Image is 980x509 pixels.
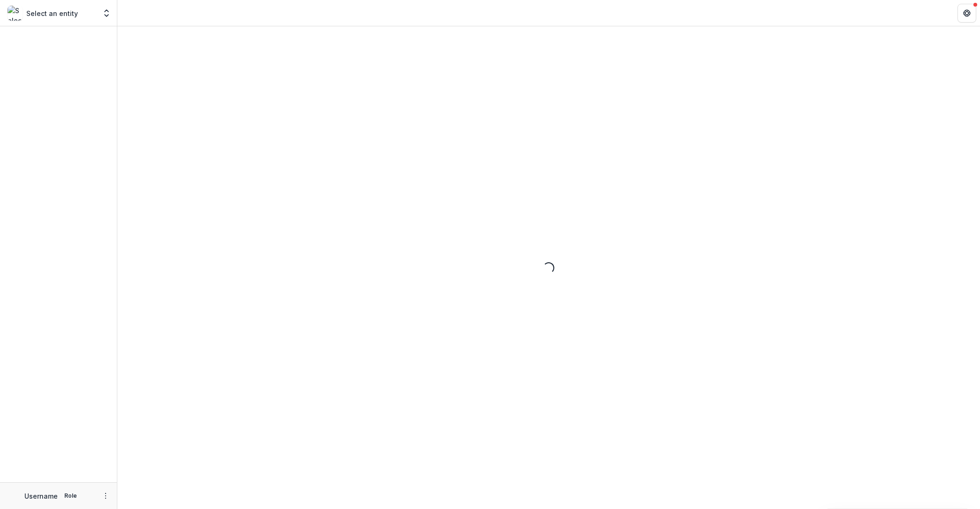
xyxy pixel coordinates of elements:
[957,4,976,23] button: Get Help
[26,8,78,18] p: Select an entity
[8,6,23,21] img: Select an entity
[100,490,111,501] button: More
[100,4,113,23] button: Open entity switcher
[61,492,80,500] p: Role
[24,491,58,501] p: Username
